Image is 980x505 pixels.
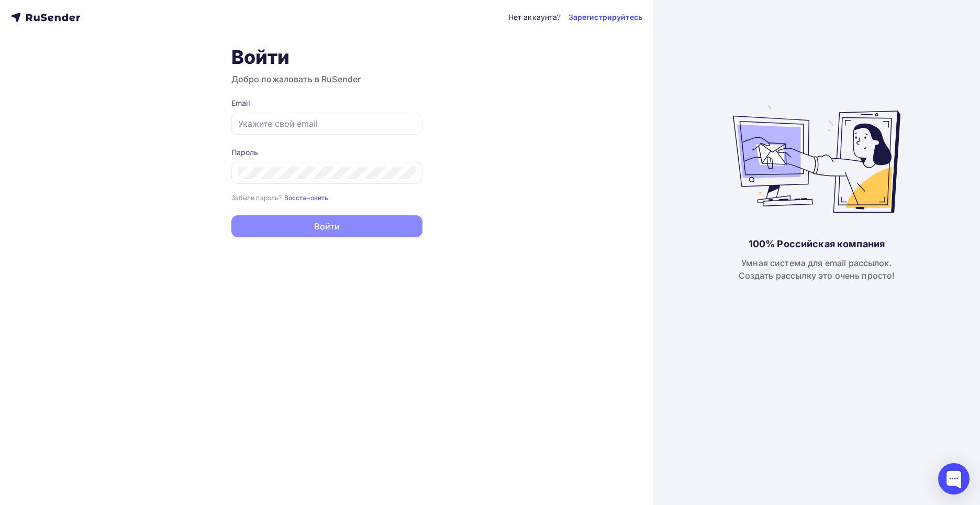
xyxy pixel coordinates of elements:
[231,194,282,202] small: Забыли пароль?
[231,215,422,237] button: Войти
[238,117,416,130] input: Укажите свой email
[739,257,895,282] div: Умная система для email рассылок. Создать рассылку это очень просто!
[569,12,642,23] a: Зарегистрируйтесь
[231,46,422,69] h1: Войти
[231,147,422,158] div: Пароль
[284,193,329,202] a: Восстановить
[508,12,561,23] div: Нет аккаунта?
[284,194,329,202] small: Восстановить
[749,238,885,250] div: 100% Российская компания
[231,98,422,108] div: Email
[231,73,422,85] h3: Добро пожаловать в RuSender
